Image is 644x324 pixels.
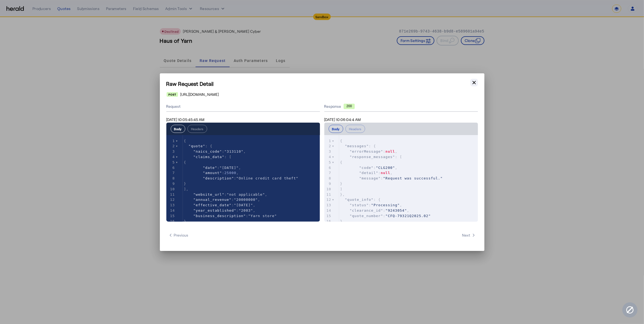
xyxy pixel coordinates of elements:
div: 10 [324,186,332,192]
span: "[DATE]" [220,166,239,170]
span: null [381,171,390,175]
span: : , [184,149,246,153]
span: "claims_data" [193,155,224,159]
div: 5 [324,160,332,165]
div: 11 [166,192,176,197]
span: : , [184,198,260,202]
span: : , [340,171,393,175]
button: Next [460,230,478,240]
span: { [340,160,343,164]
div: 4 [324,154,332,160]
span: : , [340,166,398,170]
span: "effective_date" [193,203,232,207]
div: 12 [166,197,176,202]
div: 7 [324,170,332,176]
div: 16 [324,219,332,224]
div: 15 [166,213,176,219]
div: 8 [166,176,176,181]
span: "Request was successful." [383,176,443,180]
span: [DATE] 10:05:45:45 AM [166,117,205,122]
span: : { [340,198,381,202]
span: } [184,182,186,186]
span: : , [184,166,241,170]
span: : [ [184,155,232,159]
div: 9 [166,181,176,186]
div: 10 [166,186,176,192]
span: "response_messages" [350,155,395,159]
div: 1 [324,138,332,144]
span: "Processing" [371,203,400,207]
span: { [340,139,343,143]
span: "website_url" [193,192,224,197]
span: : , [184,192,267,197]
span: "amount" [203,171,222,175]
span: Next [462,233,476,238]
span: }, [340,219,345,223]
span: "annual_revenue" [193,198,232,202]
button: Body [171,125,185,133]
span: [DATE] 10:06:04:4 AM [324,117,361,122]
span: "quote_info" [345,198,374,202]
div: 14 [166,208,176,213]
button: Previous [166,230,191,240]
div: 3 [166,149,176,154]
div: 16 [166,219,176,224]
span: "313110" [224,149,244,153]
span: "code" [359,166,374,170]
span: 25000 [224,171,236,175]
span: : , [184,171,239,175]
span: ], [184,187,189,191]
div: 8 [324,176,332,181]
span: "Yarn store" [248,214,277,218]
span: "Online credit card theft" [236,176,299,180]
span: ] [340,187,343,191]
span: : , [340,208,409,212]
text: 200 [346,104,352,108]
span: "9243054" [385,208,407,212]
span: : [340,214,431,218]
div: 14 [324,208,332,213]
span: "clearance_id" [350,208,383,212]
h1: Raw Request Detail [166,80,478,87]
div: 2 [324,143,332,149]
button: Body [329,125,343,133]
span: "business_description" [193,214,246,218]
span: : [184,214,277,218]
div: 5 [166,160,176,165]
span: { [184,139,186,143]
div: 7 [166,170,176,176]
div: 13 [166,202,176,208]
span: "20000000" [234,198,258,202]
span: "message" [359,176,381,180]
span: "quote_number" [350,214,383,218]
span: Previous [169,233,189,238]
div: 6 [324,165,332,171]
span: "errorMessage" [350,149,383,153]
span: "year_established" [193,208,236,212]
span: : { [340,144,376,148]
div: 12 [324,197,332,202]
span: : , [340,149,398,153]
span: "[DATE]" [234,203,253,207]
span: : [ [340,155,402,159]
span: [URL][DOMAIN_NAME] [180,92,219,97]
span: null [385,149,395,153]
span: } [340,182,343,186]
span: { [184,160,186,164]
span: "detail" [359,171,378,175]
span: : , [340,203,402,207]
span: : { [184,144,213,148]
span: "description" [203,176,234,180]
div: Request [166,102,320,112]
span: : [184,176,299,180]
span: "naics_code" [193,149,222,153]
div: 1 [166,138,176,144]
div: 9 [324,181,332,186]
button: Headers [345,125,365,133]
div: 6 [166,165,176,171]
span: "CFQ-79321Q2025.02" [385,214,431,218]
span: "CLG200" [376,166,395,170]
div: 3 [324,149,332,154]
span: "quote" [189,144,205,148]
div: 2 [166,143,176,149]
